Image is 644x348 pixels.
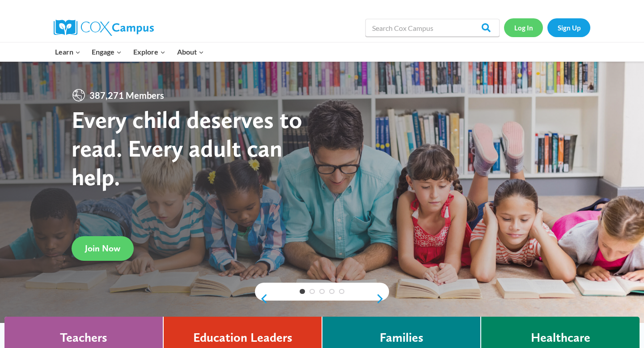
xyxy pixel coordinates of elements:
[309,289,315,294] a: 2
[86,88,168,102] span: 387,271 Members
[531,330,590,345] h4: Healthcare
[171,42,210,61] button: Child menu of About
[339,289,344,294] a: 5
[193,330,292,345] h4: Education Leaders
[49,42,209,61] nav: Primary Navigation
[380,330,424,345] h4: Families
[127,42,171,61] button: Child menu of Explore
[547,18,590,37] a: Sign Up
[72,105,302,191] strong: Every child deserves to read. Every adult can help.
[49,42,86,61] button: Child menu of Learn
[255,290,389,308] div: content slider buttons
[365,19,500,37] input: Search Cox Campus
[255,293,268,304] a: previous
[329,289,335,294] a: 4
[86,42,128,61] button: Child menu of Engage
[504,18,590,37] nav: Secondary Navigation
[60,330,107,345] h4: Teachers
[504,18,543,37] a: Log In
[376,293,389,304] a: next
[319,289,325,294] a: 3
[72,236,134,261] a: Join Now
[85,243,120,254] span: Join Now
[300,289,305,294] a: 1
[54,20,154,36] img: Cox Campus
